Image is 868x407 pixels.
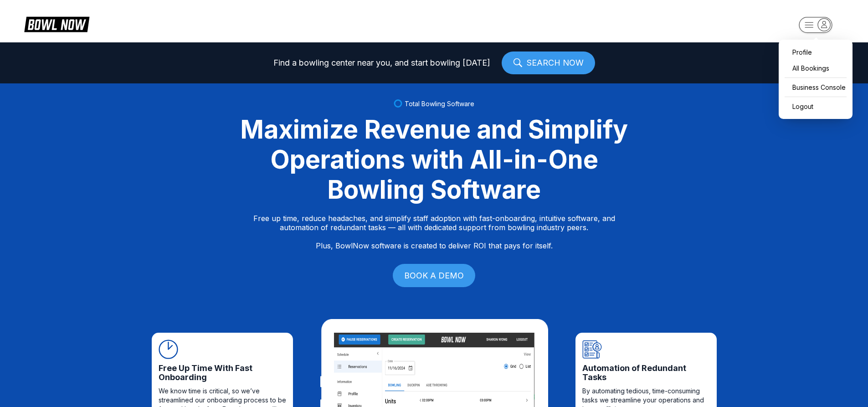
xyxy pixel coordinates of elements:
[253,214,615,250] p: Free up time, reduce headaches, and simplify staff adoption with fast-onboarding, intuitive softw...
[783,60,848,76] a: All Bookings
[393,264,475,287] a: BOOK A DEMO
[405,100,474,108] span: Total Bowling Software
[783,44,848,60] a: Profile
[159,364,286,382] span: Free Up Time With Fast Onboarding
[502,52,595,74] a: SEARCH NOW
[783,79,848,95] a: Business Console
[582,364,710,382] span: Automation of Redundant Tasks
[229,114,639,205] div: Maximize Revenue and Simplify Operations with All-in-One Bowling Software
[783,98,848,114] button: Logout
[273,58,490,67] span: Find a bowling center near you, and start bowling [DATE]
